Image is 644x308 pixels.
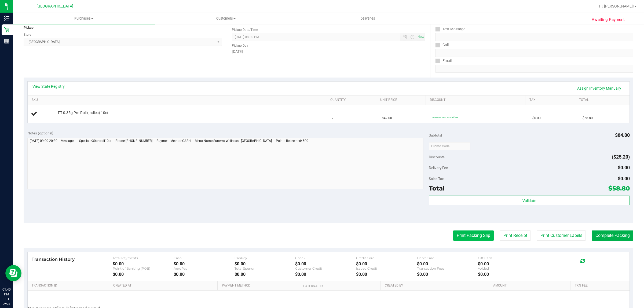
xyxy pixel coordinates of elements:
div: $0.00 [174,272,235,277]
div: Debit Card [417,256,478,260]
span: $0.00 [532,116,541,121]
span: [GEOGRAPHIC_DATA] [36,4,73,9]
inline-svg: Inventory [4,16,9,21]
inline-svg: Retail [4,27,9,32]
div: CanPay [235,256,295,260]
span: Awaiting Payment [592,17,625,23]
a: Quantity [330,98,374,102]
p: 01:40 PM EDT [2,287,10,302]
a: Transaction ID [32,284,107,288]
div: AeroPay [174,266,235,270]
a: Unit Price [380,98,424,102]
div: $0.00 [295,272,356,277]
span: $84.00 [615,132,630,138]
span: Total [429,185,445,192]
a: Assign Inventory Manually [574,84,625,93]
a: Discount [430,98,523,102]
span: Discounts [429,152,445,162]
div: Customer Credit [295,266,356,270]
label: Email [435,57,452,65]
label: Text Message [435,25,465,33]
div: Total Spendr [235,266,295,270]
div: $0.00 [356,261,417,266]
button: Print Receipt [500,230,531,241]
th: External ID [299,281,380,291]
a: SKU [32,98,324,102]
div: $0.00 [356,272,417,277]
div: Point of Banking (POB) [113,266,174,270]
span: Validate [522,199,536,203]
input: Format: (999) 999-9999 [435,49,633,57]
a: Created At [113,284,215,288]
a: Txn Fee [575,284,623,288]
a: Customers [155,13,297,24]
input: Promo Code [429,142,470,150]
span: Delivery Fee [429,166,448,170]
div: $0.00 [417,261,478,266]
span: $58.80 [608,185,630,192]
div: $0.00 [295,261,356,266]
span: Notes (optional) [27,131,53,135]
label: Pickup Day [232,43,248,48]
span: Customers [155,16,297,21]
a: View State Registry [32,84,65,89]
span: Hi, [PERSON_NAME]! [599,4,634,8]
span: Purchases [13,16,155,21]
span: $42.00 [382,116,392,121]
a: Total [579,98,623,102]
span: Deliveries [353,16,382,21]
div: Credit Card [356,256,417,260]
span: Subtotal [429,133,442,137]
button: Print Packing Slip [453,230,494,241]
span: 30preroll10ct: 30% off line [432,116,458,119]
button: Print Customer Labels [537,230,586,241]
div: Total Payments [113,256,174,260]
div: $0.00 [235,261,295,266]
iframe: Resource center [5,265,21,281]
label: Store [24,32,31,37]
span: FT 0.35g Pre-Roll (Indica) 10ct [58,110,108,115]
div: $0.00 [417,272,478,277]
div: $0.00 [478,272,539,277]
label: Pickup Date/Time [232,27,258,32]
a: Deliveries [297,13,439,24]
div: Transaction Fees [417,266,478,270]
div: $0.00 [113,272,174,277]
span: ($25.20) [612,154,630,160]
a: Created By [385,284,487,288]
div: [DATE] [232,49,425,54]
div: Gift Card [478,256,539,260]
button: Validate [429,196,630,205]
span: 2 [332,116,334,121]
div: Issued Credit [356,266,417,270]
p: 09/26 [2,302,10,306]
span: $58.80 [583,116,593,121]
div: $0.00 [478,261,539,266]
input: Format: (999) 999-9999 [435,33,633,41]
div: $0.00 [113,261,174,266]
a: Payment Method [222,284,297,288]
a: Tax [529,98,573,102]
a: Purchases [13,13,155,24]
inline-svg: Reports [4,39,9,44]
div: Check [295,256,356,260]
div: Cash [174,256,235,260]
strong: Pickup [24,26,34,30]
button: Complete Packing [592,230,633,241]
div: Voided [478,266,539,270]
label: Call [435,41,449,49]
span: Sales Tax [429,177,444,181]
span: $0.00 [618,165,630,170]
a: Amount [493,284,568,288]
div: $0.00 [174,261,235,266]
span: $0.00 [618,176,630,181]
div: $0.00 [235,272,295,277]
